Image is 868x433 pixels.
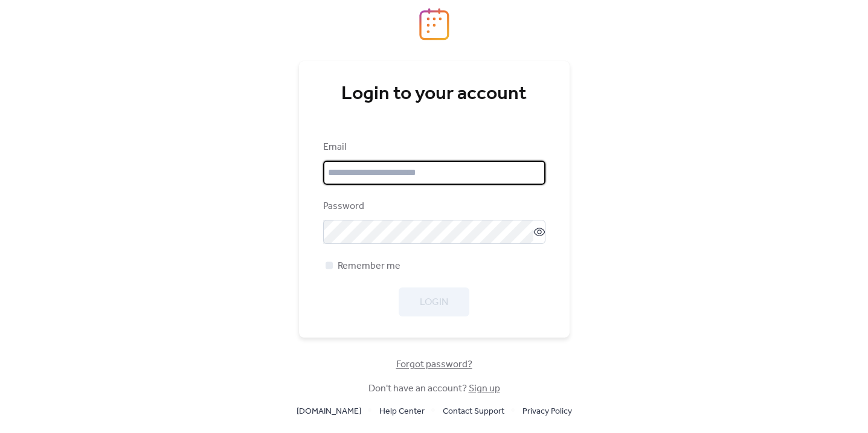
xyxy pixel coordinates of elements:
[522,403,572,419] a: Privacy Policy
[323,199,543,214] div: Password
[368,382,500,396] span: Don't have an account?
[323,140,543,155] div: Email
[522,405,572,419] span: Privacy Policy
[323,82,545,106] div: Login to your account
[443,403,504,419] a: Contact Support
[396,358,472,372] span: Forgot password?
[297,403,361,419] a: [DOMAIN_NAME]
[443,405,504,419] span: Contact Support
[379,405,425,419] span: Help Center
[297,405,361,419] span: [DOMAIN_NAME]
[379,403,425,419] a: Help Center
[338,259,400,274] span: Remember me
[469,379,500,398] a: Sign up
[419,8,449,40] img: logo
[396,361,472,368] a: Forgot password?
